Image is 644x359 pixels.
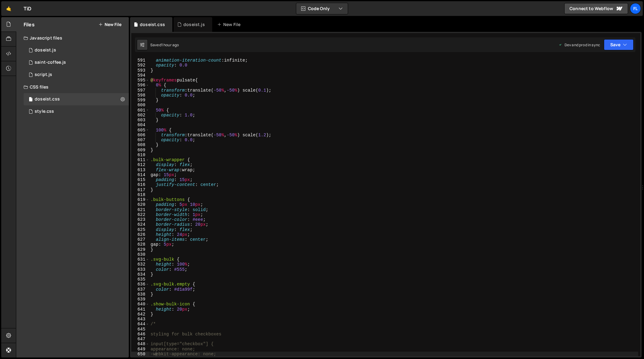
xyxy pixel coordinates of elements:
div: 633 [131,267,149,272]
div: 615 [131,177,149,182]
div: 626 [131,232,149,237]
div: 622 [131,212,149,217]
h2: Files [24,21,35,28]
div: 646 [131,332,149,337]
div: doseist.css [35,96,60,102]
div: 596 [131,83,149,88]
div: TiD [24,5,31,12]
div: 599 [131,98,149,103]
div: 602 [131,113,149,118]
div: 618 [131,192,149,197]
div: 623 [131,217,149,222]
div: 624 [131,222,149,227]
div: 634 [131,272,149,277]
div: 650 [131,352,149,357]
div: 595 [131,78,149,83]
div: 603 [131,118,149,123]
a: Fl [630,3,641,14]
div: style.css [35,109,54,114]
div: 627 [131,237,149,242]
div: 636 [131,282,149,287]
div: 616 [131,182,149,187]
div: 4604/25434.css [24,105,129,118]
div: 608 [131,142,149,147]
div: script.js [35,72,52,77]
a: Connect to Webflow [564,3,628,14]
div: 592 [131,63,149,68]
div: 609 [131,148,149,153]
div: 621 [131,207,149,212]
div: 632 [131,262,149,267]
div: CSS files [16,81,129,93]
div: 600 [131,103,149,108]
div: Dev and prod in sync [558,42,600,47]
div: 649 [131,347,149,352]
div: saint-coffee.js [35,60,66,65]
div: 597 [131,88,149,93]
div: doseist.css [140,21,165,28]
div: 631 [131,257,149,262]
div: 607 [131,138,149,142]
div: 613 [131,168,149,172]
div: doseist.js [35,47,56,53]
button: New File [98,22,121,27]
div: 4604/24567.js [24,69,129,81]
div: 601 [131,108,149,113]
div: 644 [131,322,149,327]
div: 4604/42100.css [24,93,129,105]
div: 643 [131,317,149,322]
div: 647 [131,337,149,342]
div: 640 [131,302,149,307]
div: 625 [131,227,149,232]
div: 604 [131,123,149,127]
div: 617 [131,187,149,192]
div: 606 [131,133,149,138]
div: 630 [131,252,149,257]
div: 4604/27020.js [24,56,129,69]
a: 🤙 [1,1,16,16]
div: 594 [131,73,149,78]
div: New File [217,21,243,28]
button: Save [604,39,634,50]
div: 1 hour ago [161,42,179,47]
div: 610 [131,153,149,157]
div: 593 [131,68,149,73]
div: 619 [131,197,149,202]
div: 629 [131,247,149,252]
div: 620 [131,202,149,207]
div: 635 [131,277,149,282]
div: 645 [131,327,149,332]
div: 4604/37981.js [24,44,129,56]
div: 605 [131,128,149,133]
div: 648 [131,342,149,346]
div: 614 [131,172,149,177]
div: 611 [131,157,149,162]
div: 642 [131,312,149,317]
div: 591 [131,58,149,63]
div: 628 [131,242,149,247]
div: 638 [131,292,149,297]
div: Javascript files [16,32,129,44]
button: Code Only [296,3,348,14]
div: 637 [131,287,149,292]
div: 612 [131,162,149,167]
div: Saved [150,42,179,47]
div: 641 [131,307,149,312]
div: 639 [131,297,149,302]
div: doseist.js [183,21,205,28]
div: 598 [131,93,149,98]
